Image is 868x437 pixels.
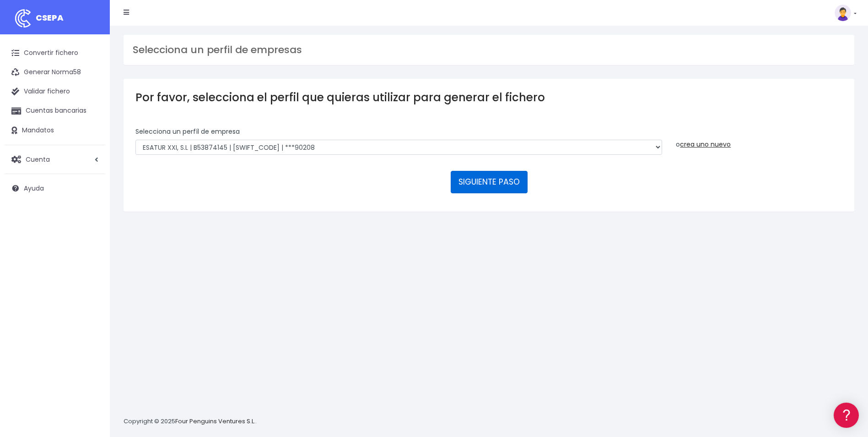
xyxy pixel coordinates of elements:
a: Videotutoriales [9,144,174,158]
a: API [9,234,174,248]
p: Copyright © 2025 . [124,417,257,426]
a: Formatos [9,116,174,130]
a: crea uno nuevo [680,140,731,149]
img: profile [835,5,851,21]
a: POWERED BY ENCHANT [126,264,176,273]
img: logo [11,7,34,30]
a: Ayuda [5,179,105,198]
a: Cuenta [5,150,105,169]
a: Información general [9,78,174,92]
div: Convertir ficheros [9,101,174,110]
h3: Por favor, selecciona el perfil que quieras utilizar para generar el fichero [135,91,842,104]
h3: Selecciona un perfil de empresas [133,44,845,56]
a: Four Penguins Ventures S.L. [175,417,255,426]
div: Facturación [9,182,174,191]
a: Mandatos [5,121,105,140]
span: Cuenta [26,154,50,164]
span: Ayuda [24,184,44,193]
a: Validar fichero [5,82,105,101]
a: Perfiles de empresas [9,158,174,173]
div: Información general [9,64,174,72]
a: Generar Norma58 [5,63,105,82]
div: Programadores [9,220,174,229]
label: Selecciona un perfíl de empresa [135,127,240,137]
a: General [9,197,174,211]
a: Convertir fichero [5,44,105,63]
div: o [676,127,842,149]
a: Problemas habituales [9,130,174,144]
button: Contáctanos [9,245,174,261]
button: SIGUIENTE PASO [451,171,528,193]
span: CSEPA [36,12,64,23]
a: Cuentas bancarias [5,101,105,120]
